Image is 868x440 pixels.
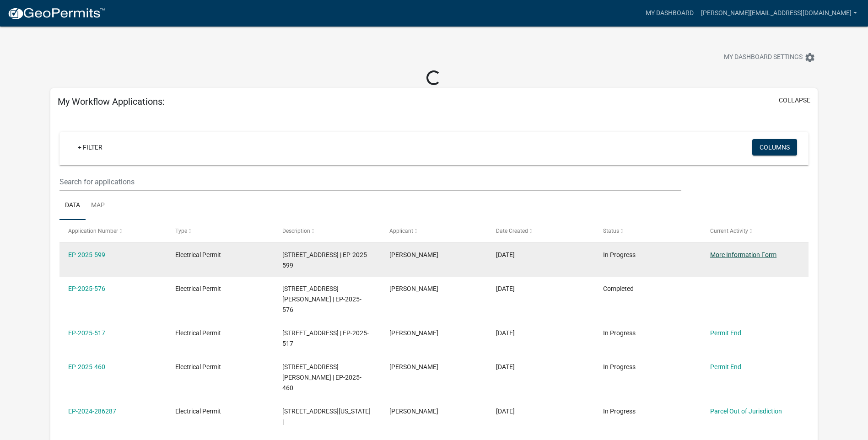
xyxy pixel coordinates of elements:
[389,408,438,415] span: Michael Watson
[175,251,221,258] span: Electrical Permit
[603,251,636,258] span: In Progress
[282,251,369,269] span: 11 S MAIN ST | EP-2025-599
[710,363,741,370] a: Permit End
[603,363,636,370] span: In Progress
[389,251,438,258] span: Michael Watson
[68,408,116,415] a: EP-2024-286287
[710,251,776,258] a: More Information Form
[59,220,167,242] datatable-header-cell: Application Number
[389,329,438,337] span: Michael Watson
[779,96,810,105] button: collapse
[804,52,815,63] i: settings
[487,220,594,242] datatable-header-cell: Date Created
[717,48,823,66] button: My Dashboard Settingssettings
[697,5,861,22] a: [PERSON_NAME][EMAIL_ADDRESS][DOMAIN_NAME]
[389,363,438,370] span: Michael Watson
[496,251,515,258] span: 09/16/2025
[701,220,809,242] datatable-header-cell: Current Activity
[282,228,310,234] span: Description
[167,220,274,242] datatable-header-cell: Type
[496,228,528,234] span: Date Created
[175,408,221,415] span: Electrical Permit
[282,285,361,313] span: 5060 PERRY RD | EP-2025-576
[68,228,118,234] span: Application Number
[496,408,515,415] span: 07/17/2024
[389,285,438,292] span: Michael Watson
[603,285,634,292] span: Completed
[594,220,701,242] datatable-header-cell: Status
[710,228,748,234] span: Current Activity
[496,363,515,370] span: 04/22/2025
[724,52,803,63] span: My Dashboard Settings
[710,329,741,337] a: Permit End
[389,228,413,234] span: Applicant
[70,139,110,156] a: + Filter
[752,139,797,156] button: Columns
[603,408,636,415] span: In Progress
[86,191,110,220] a: Map
[282,363,361,392] span: 3860 EGBERT RD | EP-2025-460
[59,172,681,191] input: Search for applications
[175,228,187,234] span: Type
[68,329,105,337] a: EP-2025-517
[58,96,165,107] h5: My Workflow Applications:
[496,329,515,337] span: 06/18/2025
[603,329,636,337] span: In Progress
[274,220,381,242] datatable-header-cell: Description
[175,329,221,337] span: Electrical Permit
[68,363,105,370] a: EP-2025-460
[175,285,221,292] span: Electrical Permit
[603,228,619,234] span: Status
[380,220,487,242] datatable-header-cell: Applicant
[710,408,782,415] a: Parcel Out of Jurisdiction
[59,191,86,220] a: Data
[175,363,221,370] span: Electrical Permit
[282,408,371,425] span: 709 W WASHINGTON ST |
[68,285,105,292] a: EP-2025-576
[282,329,369,347] span: 8545 BEECH GROVE RD | EP-2025-517
[68,251,105,258] a: EP-2025-599
[496,285,515,292] span: 08/18/2025
[642,5,697,22] a: My Dashboard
